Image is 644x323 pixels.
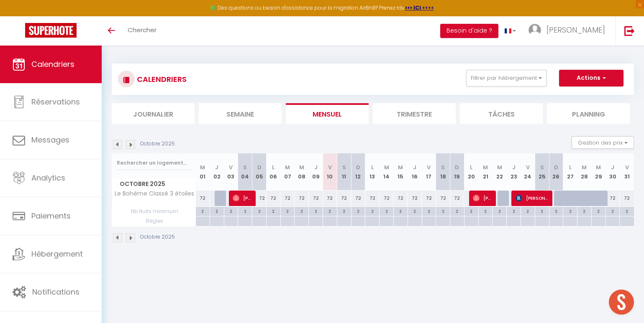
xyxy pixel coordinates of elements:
[135,70,187,89] h3: CALENDRIERS
[199,103,282,124] li: Semaine
[460,103,543,124] li: Tâches
[351,191,365,206] div: 72
[440,24,498,38] button: Besoin d'aide ?
[280,191,295,206] div: 72
[455,163,459,171] abbr: D
[547,103,630,124] li: Planning
[559,70,623,86] button: Actions
[224,207,238,215] div: 2
[252,207,266,215] div: 2
[606,153,620,191] th: 30
[606,207,620,215] div: 2
[342,163,346,171] abbr: S
[380,191,394,206] div: 72
[233,190,251,206] span: [PERSON_NAME]
[549,207,563,215] div: 2
[521,207,535,215] div: 2
[563,207,577,215] div: 2
[117,155,191,170] input: Rechercher un logement...
[408,191,422,206] div: 72
[572,136,634,149] button: Gestion des prix
[295,207,308,215] div: 2
[323,207,337,215] div: 2
[394,207,408,215] div: 2
[436,207,450,215] div: 2
[309,153,323,191] th: 09
[224,153,238,191] th: 03
[113,191,194,197] span: Le Bohème Classé 3 étoiles
[121,16,163,46] a: Chercher
[405,4,434,11] a: >>> ICI <<<<
[582,163,587,171] abbr: M
[140,233,175,241] p: Octobre 2025
[365,153,380,191] th: 13
[238,153,252,191] th: 04
[337,153,351,191] th: 11
[323,191,337,206] div: 72
[314,163,318,171] abbr: J
[200,163,205,171] abbr: M
[592,207,606,215] div: 2
[427,163,431,171] abbr: V
[266,191,280,206] div: 72
[380,207,393,215] div: 2
[470,163,472,171] abbr: L
[128,25,157,34] span: Chercher
[441,163,445,171] abbr: S
[31,249,83,259] span: Hébergement
[196,153,210,191] th: 01
[620,153,634,191] th: 31
[493,207,506,215] div: 2
[210,153,224,191] th: 02
[464,153,478,191] th: 20
[252,153,267,191] th: 05
[554,163,558,171] abbr: D
[257,163,262,171] abbr: D
[25,23,77,38] img: Super Booking
[413,163,416,171] abbr: J
[272,163,275,171] abbr: L
[473,190,492,206] span: [PERSON_NAME]
[31,173,65,183] span: Analytics
[422,207,436,215] div: 2
[112,216,195,226] span: Règles
[450,191,464,206] div: 72
[112,207,195,216] span: Nb Nuits minimum
[466,70,547,86] button: Filtrer par hébergement
[540,163,544,171] abbr: S
[215,163,218,171] abbr: J
[295,153,309,191] th: 08
[393,153,408,191] th: 15
[577,153,592,191] th: 28
[140,140,175,148] p: Octobre 2025
[352,207,365,215] div: 2
[295,191,309,206] div: 72
[365,207,379,215] div: 2
[535,153,549,191] th: 25
[309,207,323,215] div: 2
[436,153,450,191] th: 18
[522,16,616,46] a: ... [PERSON_NAME]
[611,163,614,171] abbr: J
[384,163,389,171] abbr: M
[31,211,71,221] span: Paiements
[591,153,606,191] th: 29
[252,191,267,206] div: 72
[464,207,478,215] div: 2
[521,153,535,191] th: 24
[112,103,195,124] li: Journalier
[529,24,541,36] img: ...
[408,153,422,191] th: 16
[373,103,456,124] li: Trimestre
[493,153,507,191] th: 22
[196,207,210,215] div: 2
[422,153,436,191] th: 17
[365,191,380,206] div: 72
[478,153,493,191] th: 21
[609,290,634,315] div: Ouvrir le chat
[210,207,224,215] div: 2
[436,191,450,206] div: 72
[450,207,464,215] div: 2
[356,163,360,171] abbr: D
